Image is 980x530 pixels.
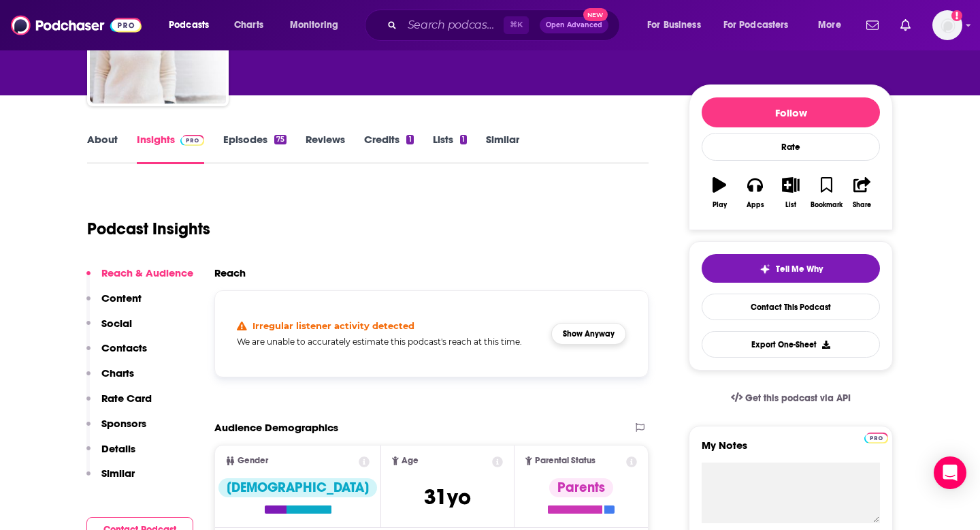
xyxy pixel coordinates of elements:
[86,417,146,442] button: Sponsors
[773,168,808,217] button: List
[864,433,888,443] img: Podchaser Pro
[737,168,772,217] button: Apps
[934,456,966,489] div: Open Intercom Messenger
[101,266,193,279] p: Reach & Audience
[702,294,880,320] a: Contact This Podcast
[87,133,118,164] a: About
[238,456,268,465] span: Gender
[745,392,851,404] span: Get this podcast via API
[540,17,608,33] button: Open AdvancedNew
[378,10,633,41] div: Search podcasts, credits, & more...
[702,439,880,463] label: My Notes
[406,135,413,144] div: 1
[137,133,204,164] a: InsightsPodchaser Pro
[101,292,142,305] p: Content
[504,16,529,34] span: ⌘ K
[776,264,823,275] span: Tell Me Why
[237,337,540,347] h5: We are unable to accurately estimate this podcast's reach at this time.
[583,8,608,21] span: New
[759,264,770,275] img: tell me why sparkle
[932,10,962,40] img: User Profile
[402,14,504,36] input: Search podcasts, credits, & more...
[702,97,880,127] button: Follow
[86,367,134,392] button: Charts
[647,16,701,35] span: For Business
[808,14,858,36] button: open menu
[460,135,467,144] div: 1
[638,14,718,36] button: open menu
[86,341,147,367] button: Contacts
[811,201,843,209] div: Bookmark
[818,16,841,35] span: More
[713,201,727,209] div: Play
[223,133,287,164] a: Episodes75
[424,484,471,510] span: 31 yo
[861,14,884,37] a: Show notifications dropdown
[225,14,272,36] a: Charts
[159,14,227,36] button: open menu
[169,16,209,35] span: Podcasts
[702,254,880,283] button: tell me why sparkleTell Me Why
[86,292,142,317] button: Content
[11,12,142,38] img: Podchaser - Follow, Share and Rate Podcasts
[86,317,132,342] button: Social
[252,320,414,331] h4: Irregular listener activity detected
[747,201,764,209] div: Apps
[535,456,595,465] span: Parental Status
[702,331,880,358] button: Export One-Sheet
[218,478,377,497] div: [DEMOGRAPHIC_DATA]
[101,341,147,354] p: Contacts
[808,168,844,217] button: Bookmark
[101,417,146,430] p: Sponsors
[214,266,246,279] h2: Reach
[274,135,287,144] div: 75
[702,133,880,161] div: Rate
[932,10,962,40] button: Show profile menu
[715,14,808,36] button: open menu
[101,442,135,455] p: Details
[549,478,613,497] div: Parents
[86,442,135,467] button: Details
[895,14,916,37] a: Show notifications dropdown
[932,10,962,40] span: Logged in as megcassidy
[101,367,134,379] p: Charts
[280,14,356,36] button: open menu
[234,16,263,35] span: Charts
[551,323,626,345] button: Show Anyway
[845,168,880,217] button: Share
[86,392,152,417] button: Rate Card
[785,201,796,209] div: List
[214,421,338,434] h2: Audience Demographics
[101,467,135,480] p: Similar
[853,201,871,209] div: Share
[290,16,338,35] span: Monitoring
[86,467,135,492] button: Similar
[306,133,345,164] a: Reviews
[364,133,413,164] a: Credits1
[951,10,962,21] svg: Add a profile image
[87,219,210,239] h1: Podcast Insights
[723,16,789,35] span: For Podcasters
[702,168,737,217] button: Play
[720,381,862,415] a: Get this podcast via API
[486,133,519,164] a: Similar
[433,133,467,164] a: Lists1
[546,22,602,29] span: Open Advanced
[101,317,132,330] p: Social
[86,266,193,292] button: Reach & Audience
[402,456,419,465] span: Age
[864,431,888,443] a: Pro website
[180,135,204,146] img: Podchaser Pro
[101,392,152,405] p: Rate Card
